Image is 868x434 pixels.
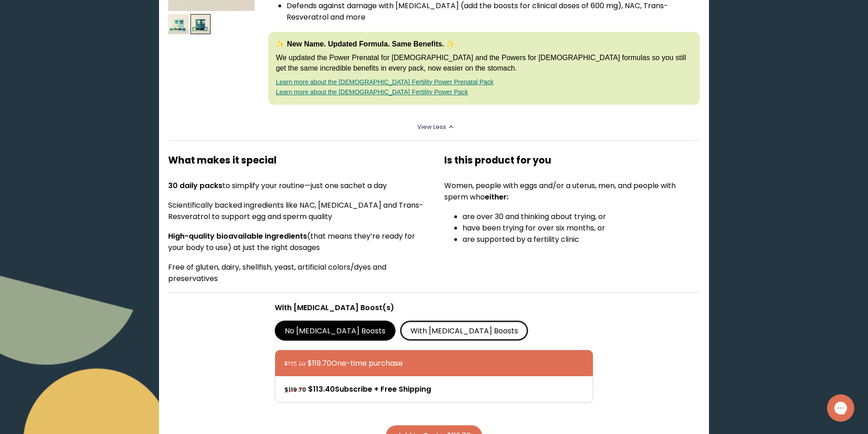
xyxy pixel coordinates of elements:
[462,211,700,222] li: are over 30 and thinking about trying, or
[168,199,424,222] p: Scientifically backed ingredients like NAC, [MEDICAL_DATA] and Trans-Resveratrol to support egg a...
[417,123,451,131] summary: View Less <
[275,302,594,313] p: With [MEDICAL_DATA] Boost(s)
[168,153,424,167] h4: What makes it special
[168,180,222,191] strong: 30 daily packs
[276,53,692,73] p: We updated the Power Prenatal for [DEMOGRAPHIC_DATA] and the Powers for [DEMOGRAPHIC_DATA] formul...
[168,231,307,241] strong: High-quality bioavailable ingredients
[168,14,189,35] img: thumbnail image
[417,123,446,131] span: View Less
[444,180,700,203] p: Women, people with eggs and/or a uterus, men, and people with sperm who
[276,40,455,48] strong: ✨ New Name. Updated Formula. Same Benefits. ✨
[462,234,700,245] li: are supported by a fertility clinic
[168,180,424,191] p: to simplify your routine—just one sachet a day
[168,230,424,253] p: (that means they’re ready for your body to use) at just the right dosages
[190,14,211,35] img: thumbnail image
[462,222,700,234] li: have been trying for over six months, or
[400,321,528,341] label: With [MEDICAL_DATA] Boosts
[276,78,493,86] a: Learn more about the [DEMOGRAPHIC_DATA] Fertility Power Prenatal Pack
[276,88,468,96] a: Learn more about the [DEMOGRAPHIC_DATA] Fertility Power Pack
[822,391,859,425] iframe: Gorgias live chat messenger
[485,192,508,202] strong: either:
[168,261,424,284] p: Free of gluten, dairy, shellfish, yeast, artificial colors/dyes and preservatives
[444,153,700,167] h4: Is this product for you
[449,125,457,129] i: <
[275,321,396,341] label: No [MEDICAL_DATA] Boosts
